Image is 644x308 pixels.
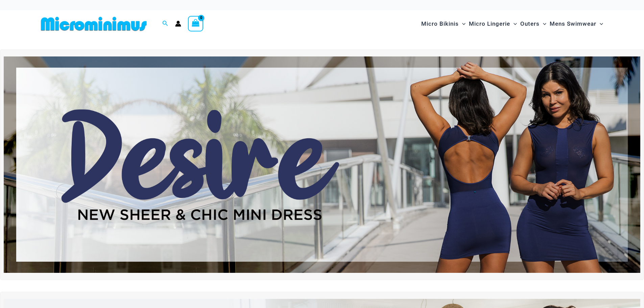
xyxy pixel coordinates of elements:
span: Outers [520,15,540,32]
span: Menu Toggle [596,15,603,32]
span: Menu Toggle [510,15,517,32]
img: MM SHOP LOGO FLAT [38,16,149,31]
a: OutersMenu ToggleMenu Toggle [519,14,548,34]
span: Mens Swimwear [550,15,596,32]
span: Menu Toggle [459,15,466,32]
a: Search icon link [162,20,168,28]
a: View Shopping Cart, empty [188,16,204,31]
nav: Site Navigation [419,13,606,35]
span: Menu Toggle [540,15,546,32]
a: Mens SwimwearMenu ToggleMenu Toggle [548,14,605,34]
img: Desire me Navy Dress [4,56,640,273]
a: Micro LingerieMenu ToggleMenu Toggle [467,14,519,34]
a: Account icon link [175,21,181,27]
span: Micro Bikinis [421,15,459,32]
span: Micro Lingerie [469,15,510,32]
a: Micro BikinisMenu ToggleMenu Toggle [420,14,467,34]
